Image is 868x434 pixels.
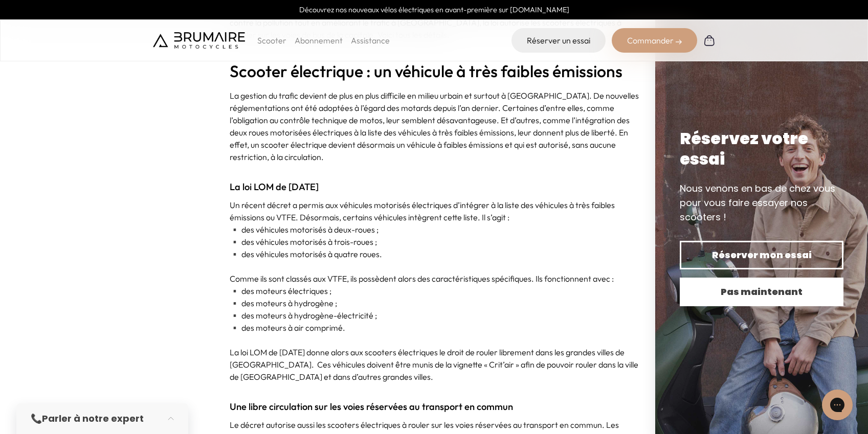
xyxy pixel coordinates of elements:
p: Scooter [257,34,286,47]
a: Abonnement [295,35,343,45]
p: La gestion du trafic devient de plus en plus difficile en milieu urbain et surtout à [GEOGRAPHIC_... [230,89,639,163]
p: ▪️ des moteurs à hydrogène-électricité ; [230,309,639,322]
a: Assistance [351,35,390,45]
strong: Scooter électrique : un véhicule à très faibles émissions [230,61,622,81]
p: Un récent décret a permis aux véhicules motorisés électriques d’intégrer à la liste des véhicules... [230,199,639,223]
p: ▪️ des moteurs à air comprimé. [230,322,639,334]
p: ▪️ des véhicules motorisés à deux-roues ; [230,223,639,236]
div: Commander [612,28,697,53]
strong: Une libre circulation sur les voies réservées au transport en commun [230,401,513,413]
img: right-arrow-2.png [676,39,682,45]
strong: La loi LOM de [DATE] [230,181,319,193]
p: ▪️ des moteurs électriques ; [230,285,639,297]
p: ▪️ des moteurs à hydrogène ; [230,297,639,309]
p: Comme ils sont classés aux VTFE, ils possèdent alors des caractéristiques spécifiques. Ils foncti... [230,272,639,285]
a: Réserver un essai [511,28,606,53]
img: Brumaire Motocycles [153,32,245,49]
iframe: Gorgias live chat messenger [817,386,858,424]
p: ▪️ des véhicules motorisés à trois-roues ; [230,236,639,248]
img: Panier [703,34,716,47]
p: ▪️ des véhicules motorisés à quatre roues. [230,248,639,260]
p: La loi LOM de [DATE] donne alors aux scooters électriques le droit de rouler librement dans les g... [230,346,639,383]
